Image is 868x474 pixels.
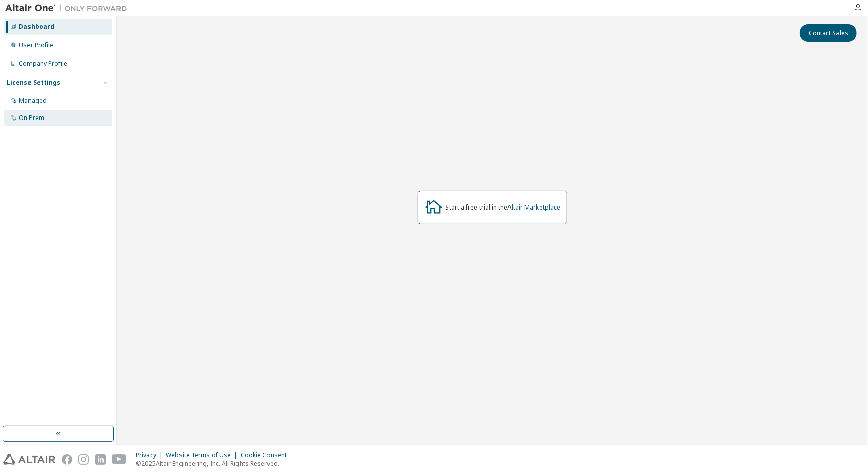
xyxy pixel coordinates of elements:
div: Privacy [136,451,166,459]
a: Altair Marketplace [508,203,561,212]
div: On Prem [19,114,44,122]
div: User Profile [19,41,53,49]
img: facebook.svg [62,454,72,465]
img: Altair One [5,3,132,13]
img: youtube.svg [112,454,127,465]
img: instagram.svg [78,454,89,465]
img: linkedin.svg [95,454,106,465]
div: License Settings [7,79,61,87]
div: Website Terms of Use [166,451,241,459]
img: altair_logo.svg [3,454,55,465]
div: Start a free trial in the [446,203,561,212]
div: Cookie Consent [241,451,293,459]
div: Dashboard [19,23,54,31]
div: Company Profile [19,60,67,68]
div: Managed [19,97,47,105]
p: © 2025 Altair Engineering, Inc. All Rights Reserved. [136,459,293,468]
button: Contact Sales [800,24,857,42]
